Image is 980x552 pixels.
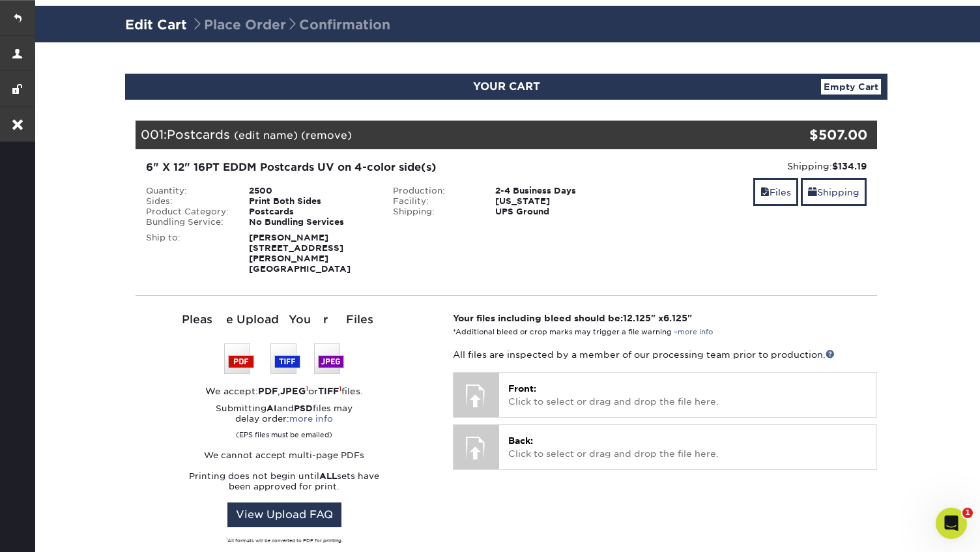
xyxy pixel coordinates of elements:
div: Postcards [239,207,383,217]
a: (edit name) [234,129,298,141]
span: Back: [508,435,533,446]
div: Bundling Service: [136,217,239,227]
p: Click to select or drag and drop the file here. [508,382,867,409]
span: Front: [508,383,536,394]
a: more info [289,414,333,424]
div: 6" X 12" 16PT EDDM Postcards UV on 4-color side(s) [146,160,620,175]
a: Files [753,178,798,206]
span: YOUR CART [473,80,540,93]
span: 1 [962,508,973,518]
div: Shipping: [639,160,867,173]
a: Edit Cart [125,17,187,33]
a: Shipping [801,178,867,206]
div: We accept: , or files. [136,385,433,398]
span: files [760,187,770,197]
a: (remove) [301,129,352,141]
p: Printing does not begin until sets have been approved for print. [136,471,433,492]
sup: 1 [226,537,227,541]
strong: Your files including bleed should be: " x " [453,313,692,323]
div: All formats will be converted to PDF for printing. [136,538,433,544]
span: shipping [808,187,817,197]
div: Product Category: [136,207,239,217]
div: Ship to: [136,233,239,274]
div: No Bundling Services [239,217,383,227]
span: Place Order Confirmation [191,17,390,33]
sup: 1 [339,385,341,392]
strong: ALL [319,471,337,481]
span: 6.125 [663,313,687,323]
img: We accept: PSD, TIFF, or JPEG (JPG) [224,343,344,374]
p: Submitting and files may delay order: [136,403,433,440]
div: 2500 [239,186,383,196]
div: $507.00 [753,125,867,145]
sup: 1 [306,385,308,392]
div: Print Both Sides [239,196,383,207]
strong: $134.19 [832,161,867,171]
div: Sides: [136,196,239,207]
p: We cannot accept multi-page PDFs [136,450,433,461]
div: Please Upload Your Files [136,312,433,328]
span: 12.125 [623,313,651,323]
div: Production: [383,186,486,196]
a: Empty Cart [821,79,881,94]
strong: TIFF [318,386,339,396]
strong: PDF [258,386,278,396]
div: 2-4 Business Days [485,186,629,196]
div: 001: [136,121,753,149]
small: *Additional bleed or crop marks may trigger a file warning – [453,328,713,336]
div: UPS Ground [485,207,629,217]
small: (EPS files must be emailed) [236,424,332,440]
strong: JPEG [280,386,306,396]
a: more info [678,328,713,336]
strong: [PERSON_NAME] [STREET_ADDRESS] [PERSON_NAME][GEOGRAPHIC_DATA] [249,233,351,274]
span: Postcards [167,127,230,141]
iframe: Intercom live chat [936,508,967,539]
div: Quantity: [136,186,239,196]
div: Shipping: [383,207,486,217]
p: Click to select or drag and drop the file here. [508,434,867,461]
strong: AI [267,403,277,413]
div: [US_STATE] [485,196,629,207]
div: Facility: [383,196,486,207]
strong: PSD [294,403,313,413]
p: All files are inspected by a member of our processing team prior to production. [453,348,877,361]
a: View Upload FAQ [227,502,341,527]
